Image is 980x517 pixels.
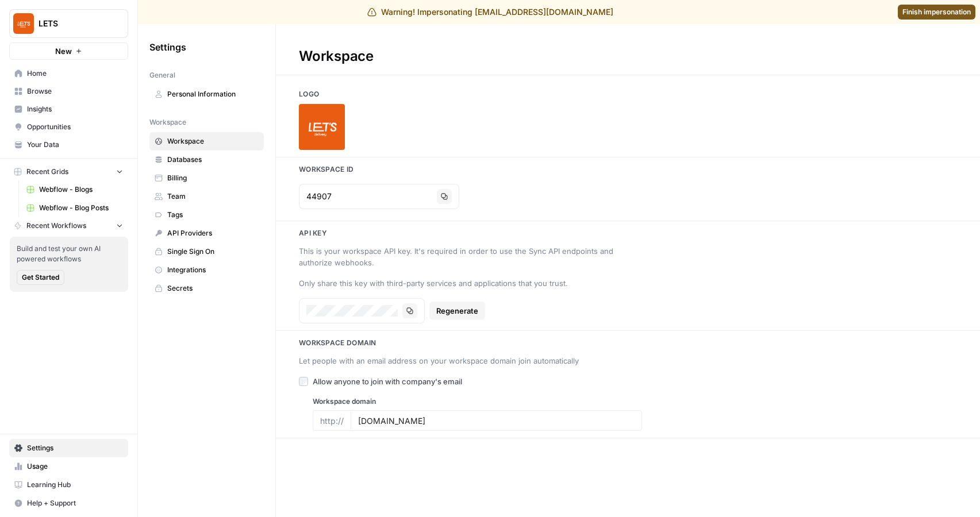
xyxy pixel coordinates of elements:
[27,68,123,79] span: Home
[39,203,123,213] span: Webflow - Blog Posts
[9,43,128,60] button: New
[27,140,123,150] span: Your Data
[167,191,259,202] span: Team
[299,377,308,386] input: Allow anyone to join with company's email
[9,217,128,234] button: Recent Workflows
[22,272,59,283] span: Get Started
[167,210,259,220] span: Tags
[27,480,123,490] span: Learning Hub
[167,228,259,238] span: API Providers
[367,6,613,18] div: Warning! Impersonating [EMAIL_ADDRESS][DOMAIN_NAME]
[17,270,64,285] button: Get Started
[898,5,975,20] a: Finish impersonation
[9,439,128,457] a: Settings
[276,338,980,348] h3: Workspace Domain
[149,261,264,279] a: Integrations
[167,265,259,275] span: Integrations
[149,169,264,187] a: Billing
[299,355,628,366] div: Let people with an email address on your workspace domain join automatically
[149,117,186,128] span: Workspace
[149,224,264,242] a: API Providers
[9,9,128,38] button: Workspace: LETS
[26,167,68,177] span: Recent Grids
[299,104,345,150] img: Company Logo
[39,18,108,29] span: LETS
[27,461,123,472] span: Usage
[9,136,128,154] a: Your Data
[299,277,628,289] div: Only share this key with third-party services and applications that you trust.
[9,476,128,494] a: Learning Hub
[17,244,121,264] span: Build and test your own AI powered workflows
[27,498,123,508] span: Help + Support
[167,283,259,294] span: Secrets
[27,122,123,132] span: Opportunities
[149,242,264,261] a: Single Sign On
[276,47,397,65] div: Workspace
[26,221,86,231] span: Recent Workflows
[27,104,123,114] span: Insights
[39,184,123,195] span: Webflow - Blogs
[436,305,478,317] span: Regenerate
[167,155,259,165] span: Databases
[149,187,264,206] a: Team
[167,173,259,183] span: Billing
[9,118,128,136] a: Opportunities
[167,246,259,257] span: Single Sign On
[149,132,264,151] a: Workspace
[55,45,72,57] span: New
[299,245,628,268] div: This is your workspace API key. It's required in order to use the Sync API endpoints and authoriz...
[21,180,128,199] a: Webflow - Blogs
[276,164,980,175] h3: Workspace Id
[9,494,128,512] button: Help + Support
[27,443,123,453] span: Settings
[149,279,264,298] a: Secrets
[167,89,259,99] span: Personal Information
[9,64,128,83] a: Home
[9,163,128,180] button: Recent Grids
[313,410,351,431] div: http://
[167,136,259,146] span: Workspace
[149,70,175,80] span: General
[149,206,264,224] a: Tags
[149,85,264,103] a: Personal Information
[9,82,128,101] a: Browse
[149,40,186,54] span: Settings
[149,151,264,169] a: Databases
[9,457,128,476] a: Usage
[9,100,128,118] a: Insights
[429,302,485,320] button: Regenerate
[21,199,128,217] a: Webflow - Blog Posts
[13,13,34,34] img: LETS Logo
[902,7,971,17] span: Finish impersonation
[27,86,123,97] span: Browse
[313,396,642,407] label: Workspace domain
[276,228,980,238] h3: Api key
[276,89,980,99] h3: Logo
[313,376,462,387] span: Allow anyone to join with company's email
